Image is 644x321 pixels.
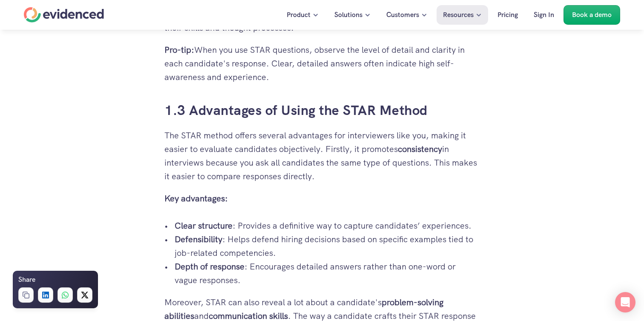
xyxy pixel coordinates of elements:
[527,5,561,25] a: Sign In
[175,232,480,260] p: : Helps defend hiring decisions based on specific examples tied to job-related competencies.
[164,193,228,204] strong: Key advantages:
[398,143,442,155] strong: consistency
[18,274,35,285] h6: Share
[164,43,480,84] p: When you use STAR questions, observe the level of detail and clarity in each candidate's response...
[443,9,474,20] p: Resources
[175,234,222,245] strong: Defensibility
[334,9,362,20] p: Solutions
[386,9,419,20] p: Customers
[534,9,554,20] p: Sign In
[287,9,310,20] p: Product
[175,260,480,287] p: : Encourages detailed answers rather than one-word or vague responses.
[175,219,480,232] p: : Provides a definitive way to capture candidates’ experiences.
[175,220,233,231] strong: Clear structure
[572,9,612,20] p: Book a demo
[164,129,480,183] p: The STAR method offers several advantages for interviewers like you, making it easier to evaluate...
[563,5,620,25] a: Book a demo
[175,261,244,272] strong: Depth of response
[615,292,635,312] div: Open Intercom Messenger
[164,101,428,119] a: 1.3 Advantages of Using the STAR Method
[497,9,518,20] p: Pricing
[491,5,524,25] a: Pricing
[24,7,104,23] a: Home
